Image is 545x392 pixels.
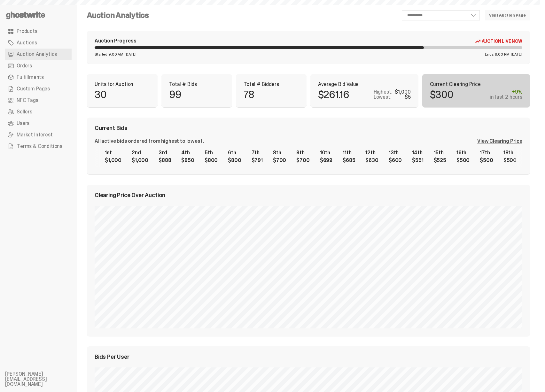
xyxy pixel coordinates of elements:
[5,72,72,83] a: Fulfillments
[490,89,522,95] div: +9%
[252,158,263,163] div: $791
[296,158,309,163] div: $700
[95,125,522,131] div: Current Bids
[5,129,72,141] a: Market Interest
[389,150,402,155] div: 13th
[343,150,355,155] div: 11th
[343,158,355,163] div: $685
[105,158,121,163] div: $1,000
[485,10,530,20] a: Visit Auction Page
[320,158,332,163] div: $699
[434,150,446,155] div: 15th
[17,98,38,103] span: NFC Tags
[480,158,493,163] div: $500
[159,158,171,163] div: $888
[17,40,37,45] span: Auctions
[244,82,299,87] p: Total # Bidders
[17,63,32,68] span: Orders
[5,26,72,37] a: Products
[5,49,72,60] a: Auction Analytics
[412,158,423,163] div: $551
[228,158,241,163] div: $800
[296,150,309,155] div: 9th
[95,52,123,56] span: Started 9:00 AM
[485,52,510,56] span: Ends 9:00 PM
[205,158,218,163] div: $800
[17,52,57,57] span: Auction Analytics
[412,150,423,155] div: 14th
[17,132,53,137] span: Market Interest
[503,158,517,163] div: $500
[318,82,411,87] p: Average Bid Value
[456,150,470,155] div: 16th
[132,158,148,163] div: $1,000
[389,158,402,163] div: $600
[511,52,522,56] span: [DATE]
[5,95,72,106] a: NFC Tags
[430,82,523,87] p: Current Clearing Price
[490,95,522,100] div: in last 2 hours
[95,354,522,360] div: Bids Per User
[430,89,454,100] p: $300
[273,158,286,163] div: $700
[434,158,446,163] div: $525
[5,372,82,387] li: [PERSON_NAME][EMAIL_ADDRESS][DOMAIN_NAME]
[17,75,44,80] span: Fulfillments
[159,150,171,155] div: 3rd
[252,150,263,155] div: 7th
[95,38,136,44] div: Auction Progress
[480,150,493,155] div: 17th
[95,139,204,144] div: All active bids ordered from highest to lowest.
[374,95,392,100] p: Lowest:
[374,89,393,95] p: Highest:
[244,89,254,100] p: 78
[17,109,32,114] span: Sellers
[5,141,72,152] a: Terms & Conditions
[105,150,121,155] div: 1st
[228,150,241,155] div: 6th
[482,39,522,44] span: Auction Live Now
[95,192,522,198] div: Clearing Price Over Auction
[132,150,148,155] div: 2nd
[5,118,72,129] a: Users
[477,139,522,144] div: View Clearing Price
[5,60,72,72] a: Orders
[95,82,150,87] p: Units for Auction
[318,89,349,100] p: $261.16
[17,29,37,34] span: Products
[456,158,470,163] div: $500
[395,89,410,95] div: $1,000
[17,144,62,149] span: Terms & Conditions
[169,82,224,87] p: Total # Bids
[503,150,517,155] div: 18th
[181,150,194,155] div: 4th
[320,150,332,155] div: 10th
[205,150,218,155] div: 5th
[169,89,181,100] p: 99
[365,158,378,163] div: $630
[87,12,149,19] h4: Auction Analytics
[17,86,50,91] span: Custom Pages
[405,95,411,100] div: $5
[5,37,72,49] a: Auctions
[5,83,72,95] a: Custom Pages
[181,158,194,163] div: $850
[17,121,29,126] span: Users
[125,52,136,56] span: [DATE]
[5,106,72,118] a: Sellers
[95,89,106,100] p: 30
[273,150,286,155] div: 8th
[365,150,378,155] div: 12th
